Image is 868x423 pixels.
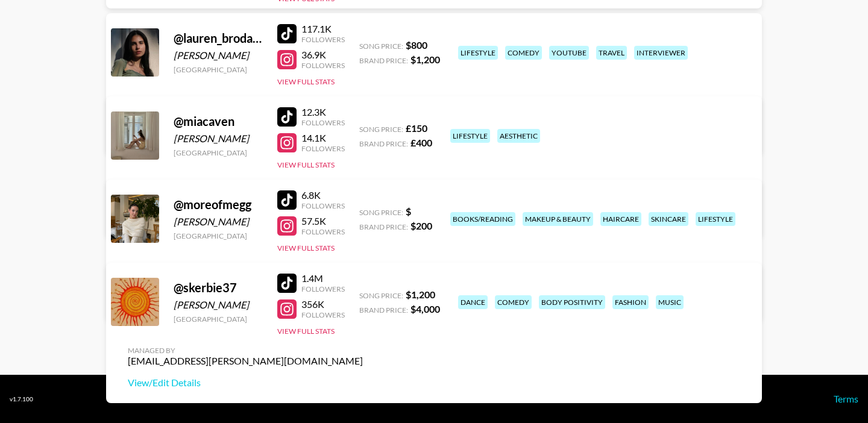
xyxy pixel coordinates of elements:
div: [GEOGRAPHIC_DATA] [174,148,263,157]
strong: $ [406,205,411,217]
div: [PERSON_NAME] [174,133,263,145]
div: comedy [505,46,542,60]
div: travel [596,46,627,60]
div: 57.5K [301,215,345,227]
strong: $ 4,000 [410,303,440,315]
div: @ skerbie37 [174,280,263,295]
button: View Full Stats [277,327,335,336]
div: skincare [649,212,688,226]
div: Followers [301,144,345,153]
span: Brand Price: [359,139,408,148]
div: aesthetic [497,129,540,143]
a: View/Edit Details [128,377,363,389]
div: [GEOGRAPHIC_DATA] [174,231,263,240]
div: interviewer [634,46,688,60]
button: View Full Stats [277,243,335,252]
strong: $ 200 [410,220,432,231]
div: body positivity [539,295,605,309]
div: 1.4M [301,272,345,284]
div: Followers [301,61,345,70]
div: dance [458,295,488,309]
strong: $ 1,200 [406,289,435,300]
div: @ lauren_brodauf [174,31,263,46]
div: Managed By [128,346,363,355]
div: [PERSON_NAME] [174,216,263,228]
div: lifestyle [458,46,498,60]
div: music [656,295,684,309]
div: Followers [301,118,345,127]
div: 36.9K [301,49,345,61]
span: Song Price: [359,42,403,51]
div: [PERSON_NAME] [174,299,263,311]
div: youtube [549,46,589,60]
div: lifestyle [450,129,490,143]
div: Followers [301,310,345,319]
div: Followers [301,201,345,210]
div: [GEOGRAPHIC_DATA] [174,65,263,74]
span: Song Price: [359,291,403,300]
span: Song Price: [359,125,403,134]
strong: £ 400 [410,137,432,148]
div: [EMAIL_ADDRESS][PERSON_NAME][DOMAIN_NAME] [128,355,363,367]
div: 14.1K [301,132,345,144]
span: Song Price: [359,208,403,217]
span: Brand Price: [359,56,408,65]
div: lifestyle [696,212,735,226]
div: makeup & beauty [523,212,593,226]
div: Followers [301,284,345,293]
div: @ miacaven [174,114,263,129]
strong: $ 1,200 [410,54,440,65]
div: haircare [600,212,641,226]
div: [GEOGRAPHIC_DATA] [174,315,263,324]
a: Terms [834,393,858,404]
strong: £ 150 [406,122,427,134]
span: Brand Price: [359,222,408,231]
div: 6.8K [301,189,345,201]
div: v 1.7.100 [10,395,33,403]
div: 12.3K [301,106,345,118]
div: books/reading [450,212,515,226]
div: fashion [612,295,649,309]
div: [PERSON_NAME] [174,49,263,61]
span: Brand Price: [359,305,408,315]
div: @ moreofmegg [174,197,263,212]
div: Followers [301,227,345,236]
button: View Full Stats [277,160,335,169]
button: View Full Stats [277,77,335,86]
div: 117.1K [301,23,345,35]
div: 356K [301,298,345,310]
div: Followers [301,35,345,44]
div: comedy [495,295,532,309]
strong: $ 800 [406,39,427,51]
